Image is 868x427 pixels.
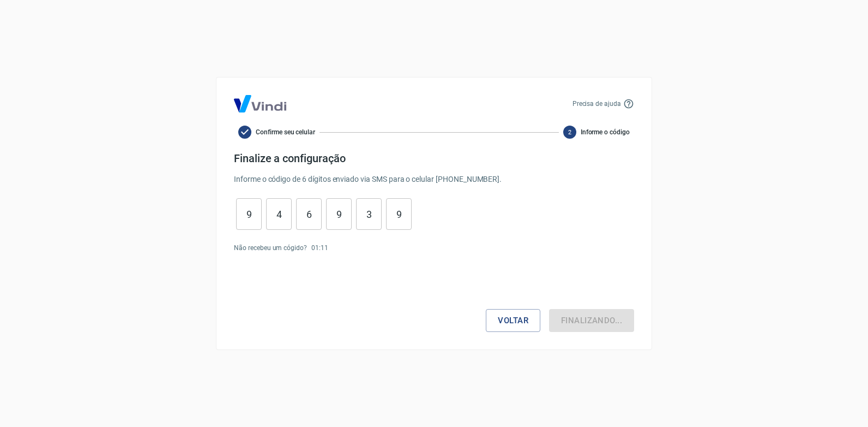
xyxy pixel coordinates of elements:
[311,243,328,253] p: 01 : 11
[234,95,286,112] img: Logo Vind
[572,99,621,109] p: Precisa de ajuda
[581,127,630,137] span: Informe o código
[234,152,634,165] h4: Finalize a configuração
[256,127,315,137] span: Confirme seu celular
[234,243,307,253] p: Não recebeu um cógido?
[486,309,540,332] button: Voltar
[568,129,571,136] text: 2
[234,174,634,185] p: Informe o código de 6 dígitos enviado via SMS para o celular [PHONE_NUMBER] .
